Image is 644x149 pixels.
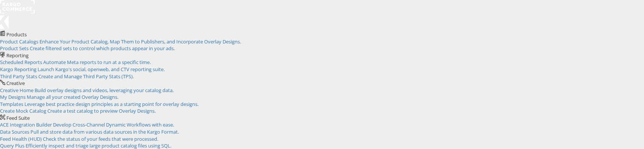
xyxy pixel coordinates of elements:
span: Enhance Your Product Catalog, Map Them to Publishers, and Incorporate Overlay Designs. [39,38,241,45]
span: Feed Suite [6,115,30,121]
span: Reporting [6,52,29,59]
span: Manage all your created Overlay Designs. [27,94,118,100]
span: Products [6,31,27,38]
span: Build overlay designs and videos, leveraging your catalog data. [35,87,174,94]
span: Leverage best practice design principles as a starting point for overlay designs. [24,101,199,107]
span: Develop Cross-Channel Dynamic Workflows with ease. [53,121,174,128]
span: Launch Kargo's social, openweb, and CTV reporting suite. [38,66,165,73]
span: Create a test catalog to preview Overlay Designs. [47,107,156,114]
span: Efficiently inspect and triage large product catalog files using SQL. [26,142,171,149]
span: Create filtered sets to control which products appear in your ads. [30,45,175,52]
span: Creative [6,80,25,86]
span: Check the status of your feeds that were processed. [43,136,158,142]
span: Create and Manage Third Party Stats (TPS). [38,73,134,80]
span: Automate Meta reports to run at a specific time. [43,59,151,66]
span: Pull and store data from various data sources in the Kargo Format. [30,128,179,135]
